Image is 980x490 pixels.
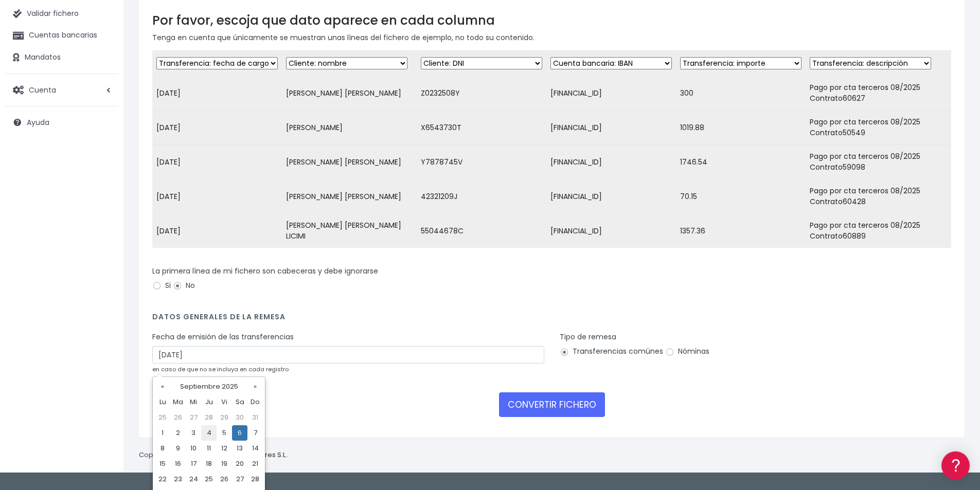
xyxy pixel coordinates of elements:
td: 1746.54 [676,145,806,179]
td: 55044678C [417,214,546,248]
label: Nóminas [665,346,709,357]
td: X6543730T [417,111,546,145]
a: Problemas habituales [10,146,195,162]
td: [DATE] [152,111,282,145]
th: Vi [217,394,232,410]
td: 28 [201,410,217,425]
td: 1 [155,425,170,441]
span: Cuenta [29,84,56,95]
a: Validar fichero [5,3,118,25]
td: 70.15 [676,179,806,214]
td: 2 [170,425,186,441]
p: Copyright © 2025 . [139,450,289,461]
td: 8 [155,441,170,456]
label: No [173,280,195,291]
td: 23 [170,471,186,487]
a: Ayuda [5,112,118,133]
td: 25 [155,410,170,425]
td: [FINANCIAL_ID] [546,111,676,145]
label: Fecha de emisión de las transferencias [152,332,294,342]
a: Cuenta [5,79,118,101]
a: Cuentas bancarias [5,25,118,46]
span: Ayuda [27,117,49,128]
td: 15 [155,456,170,471]
h4: Datos generales de la remesa [152,313,951,326]
h3: Por favor, escoja que dato aparece en cada columna [152,13,951,28]
td: 26 [217,471,232,487]
a: Formatos [10,130,195,146]
td: [PERSON_NAME] [PERSON_NAME] [282,179,417,214]
label: Transferencias comúnes [560,346,663,357]
td: 21 [247,456,263,471]
a: Perfiles de empresas [10,178,195,194]
td: Pago por cta terceros 08/2025 Contrato60627 [806,76,951,111]
td: 27 [186,410,201,425]
td: 17 [186,456,201,471]
td: 19 [217,456,232,471]
a: Información general [10,87,195,103]
td: 1019.88 [676,111,806,145]
td: 31 [247,410,263,425]
th: Do [247,394,263,410]
td: 20 [232,456,247,471]
button: Contáctanos [10,275,195,293]
td: 27 [232,471,247,487]
td: 4 [201,425,217,441]
div: Información general [10,71,195,81]
div: Facturación [10,204,195,214]
td: 28 [247,471,263,487]
button: CONVERTIR FICHERO [499,392,605,417]
td: 42321209J [417,179,546,214]
th: « [155,379,170,394]
td: 1357.36 [676,214,806,248]
td: 10 [186,441,201,456]
p: Tenga en cuenta que únicamente se muestran unas líneas del fichero de ejemplo, no todo su contenido. [152,32,951,43]
td: 3 [186,425,201,441]
td: 24 [186,471,201,487]
a: Videotutoriales [10,162,195,178]
td: [PERSON_NAME] [PERSON_NAME] [282,145,417,179]
a: Mandatos [5,47,118,68]
div: Convertir ficheros [10,114,195,123]
th: Sa [232,394,247,410]
td: [PERSON_NAME] [PERSON_NAME] [282,76,417,111]
td: 26 [170,410,186,425]
td: 25 [201,471,217,487]
th: Septiembre 2025 [170,379,247,394]
td: Y7878745V [417,145,546,179]
div: Programadores [10,247,195,257]
label: Tipo de remesa [560,332,616,342]
td: [DATE] [152,76,282,111]
td: [PERSON_NAME] [282,111,417,145]
td: 6 [232,425,247,441]
td: Pago por cta terceros 08/2025 Contrato60889 [806,214,951,248]
td: Pago por cta terceros 08/2025 Contrato50549 [806,111,951,145]
td: 11 [201,441,217,456]
small: en caso de que no se incluya en cada registro [152,365,289,373]
th: » [247,379,263,394]
td: Pago por cta terceros 08/2025 Contrato59098 [806,145,951,179]
th: Ma [170,394,186,410]
td: 29 [217,410,232,425]
th: Mi [186,394,201,410]
td: 13 [232,441,247,456]
label: Si [152,280,171,291]
td: 9 [170,441,186,456]
td: [PERSON_NAME] [PERSON_NAME] LICIMI [282,214,417,248]
td: 5 [217,425,232,441]
td: 12 [217,441,232,456]
td: [FINANCIAL_ID] [546,145,676,179]
td: [FINANCIAL_ID] [546,179,676,214]
a: General [10,221,195,237]
td: [DATE] [152,179,282,214]
td: [DATE] [152,214,282,248]
a: API [10,263,195,279]
td: Pago por cta terceros 08/2025 Contrato60428 [806,179,951,214]
td: 18 [201,456,217,471]
td: [DATE] [152,145,282,179]
th: Ju [201,394,217,410]
td: 30 [232,410,247,425]
td: Z0232508Y [417,76,546,111]
td: 7 [247,425,263,441]
td: 14 [247,441,263,456]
